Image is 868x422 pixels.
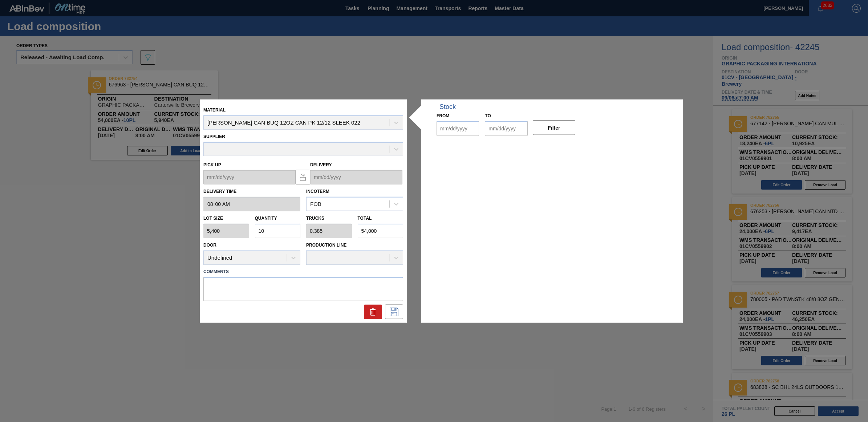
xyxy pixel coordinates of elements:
[437,121,479,136] input: mm/dd/yyyy
[203,213,249,224] label: Lot size
[306,189,329,194] label: Incoterm
[310,201,321,207] div: FOB
[306,243,346,248] label: Production Line
[203,107,226,113] label: Material
[439,103,456,111] div: Stock
[310,170,402,184] input: mm/dd/yyyy
[485,121,527,136] input: mm/dd/yyyy
[385,304,403,319] div: Edit Order
[306,216,324,221] label: Trucks
[203,266,403,277] label: Comments
[203,162,221,167] label: Pick up
[255,216,277,221] label: Quantity
[299,173,307,181] img: locked
[203,243,216,248] label: Door
[485,113,491,118] label: to
[310,162,332,167] label: Delivery
[296,170,310,184] button: locked
[437,113,449,118] label: From
[203,134,225,139] label: Supplier
[203,186,300,197] label: Delivery Time
[533,121,575,135] button: Filter
[358,216,372,221] label: Total
[364,304,382,319] div: Delete Order
[203,170,296,184] input: mm/dd/yyyy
